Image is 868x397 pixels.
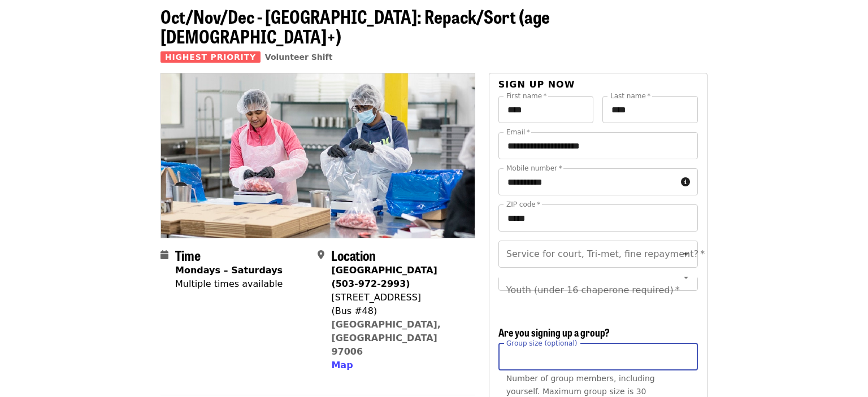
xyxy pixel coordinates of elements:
label: Last name [610,93,650,99]
span: Number of group members, including yourself. Maximum group size is 30 [506,374,655,396]
button: Map [331,359,353,372]
input: [object Object] [498,343,698,370]
button: Open [678,246,694,262]
input: Last name [602,96,698,123]
img: Oct/Nov/Dec - Beaverton: Repack/Sort (age 10+) organized by Oregon Food Bank [161,73,475,237]
span: Are you signing up a group? [498,325,610,339]
div: Multiple times available [175,277,283,291]
label: First name [506,93,547,99]
strong: Mondays – Saturdays [175,265,283,276]
label: ZIP code [506,201,540,208]
a: Volunteer Shift [265,53,333,62]
input: Email [498,132,698,159]
span: Location [331,245,376,265]
label: Email [506,129,530,136]
span: Group size (optional) [506,339,577,347]
button: Open [678,269,694,285]
i: calendar icon [160,250,168,260]
i: map-marker-alt icon [318,250,324,260]
input: Mobile number [498,168,676,195]
div: (Bus #48) [331,304,466,318]
span: Time [175,245,201,265]
a: [GEOGRAPHIC_DATA], [GEOGRAPHIC_DATA] 97006 [331,319,441,357]
i: circle-info icon [681,177,690,187]
span: Sign up now [498,79,575,90]
span: Highest Priority [160,51,261,63]
input: First name [498,96,594,123]
span: Map [331,360,353,370]
strong: [GEOGRAPHIC_DATA] (503-972-2993) [331,265,437,289]
div: [STREET_ADDRESS] [331,291,466,304]
input: ZIP code [498,204,698,232]
span: Oct/Nov/Dec - [GEOGRAPHIC_DATA]: Repack/Sort (age [DEMOGRAPHIC_DATA]+) [160,3,550,49]
label: Mobile number [506,165,562,172]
